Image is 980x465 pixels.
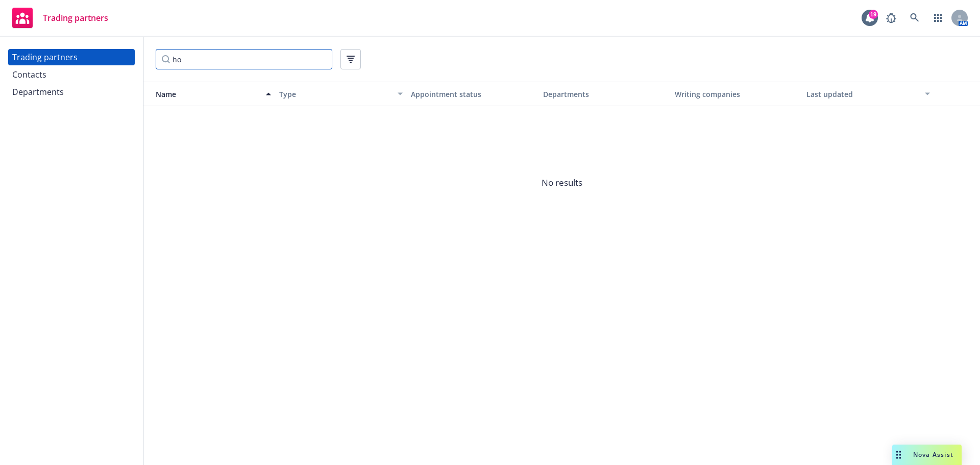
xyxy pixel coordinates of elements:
a: Search [904,8,925,28]
button: Departments [539,82,671,106]
a: Switch app [928,8,948,28]
a: Trading partners [8,49,135,65]
span: Nova Assist [913,450,953,459]
button: Appointment status [407,82,538,106]
input: Filter by keyword... [156,49,332,69]
div: Appointment status [411,89,534,100]
div: Departments [12,84,64,100]
button: Name [143,82,275,106]
div: Departments [543,89,667,100]
a: Contacts [8,66,135,83]
a: Trading partners [8,4,112,32]
div: Type [279,89,391,100]
button: Nova Assist [892,445,962,465]
div: Name [148,89,260,100]
button: Last updated [802,82,934,106]
div: Last updated [806,89,919,100]
div: 19 [869,10,878,19]
a: Report a Bug [881,8,901,28]
button: Type [275,82,407,106]
div: Trading partners [12,49,78,65]
span: Trading partners [43,14,108,22]
div: Contacts [12,66,46,83]
div: Writing companies [675,89,798,100]
a: Departments [8,84,135,100]
div: Drag to move [892,445,905,465]
span: No results [143,106,980,259]
button: Writing companies [671,82,802,106]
